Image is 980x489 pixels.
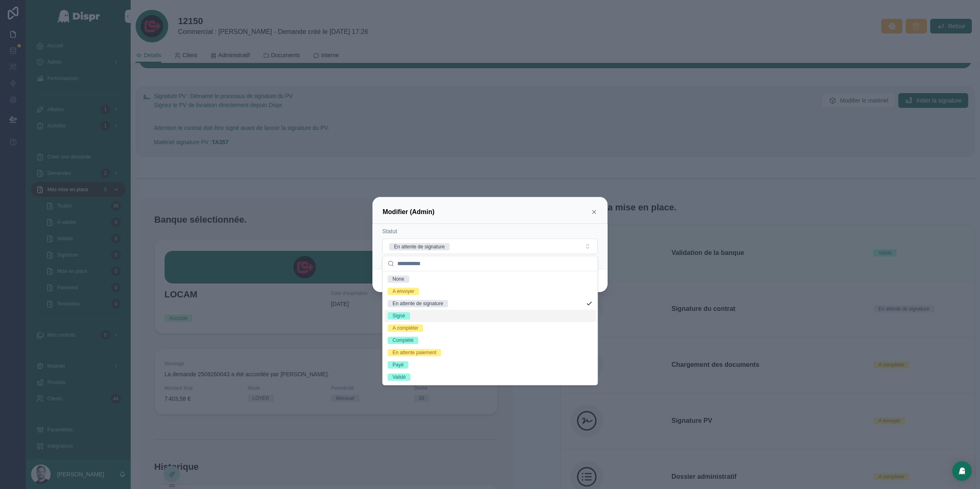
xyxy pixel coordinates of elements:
div: Open Intercom Messenger [952,461,972,481]
div: En attente de signature [394,243,445,250]
div: Complété [392,337,413,344]
div: Payé [392,361,403,368]
div: None [392,275,404,283]
div: En attente de signature [392,300,443,307]
div: Suggestions [383,271,597,385]
h3: Modifier (Admin) [383,207,434,217]
div: A compléter [392,324,418,332]
div: Validé [392,373,405,381]
div: En attente paiement [392,349,436,356]
button: Select Button [382,239,598,254]
div: A envoyer [392,288,414,295]
span: Statut [382,228,397,234]
div: Signé [392,312,405,319]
